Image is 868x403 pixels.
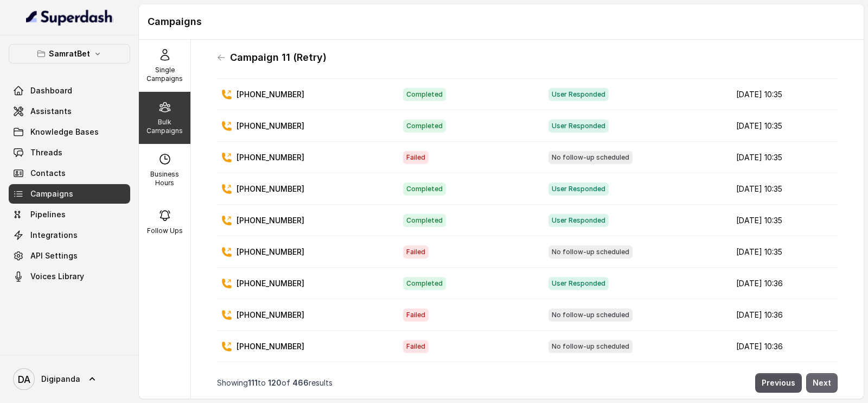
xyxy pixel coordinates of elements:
[30,147,62,158] span: Threads
[548,151,633,164] span: No follow-up scheduled
[30,230,78,241] span: Integrations
[9,225,130,245] a: Integrations
[403,119,446,133] span: Completed
[268,378,282,387] span: 120
[9,205,130,224] a: Pipelines
[147,226,183,235] p: Follow Ups
[403,182,446,196] span: Completed
[18,374,30,385] text: DA
[403,214,446,227] span: Completed
[548,214,609,227] span: User Responded
[217,377,333,388] p: Showing to of results
[9,364,130,394] a: Digipanda
[727,79,838,110] td: [DATE] 10:35
[403,245,429,259] span: Failed
[9,44,130,64] button: SamratBet
[230,49,327,66] h1: Campaign 11 (Retry)
[403,151,429,164] span: Failed
[548,88,609,101] span: User Responded
[403,340,429,353] span: Failed
[548,182,609,196] span: User Responded
[9,246,130,266] a: API Settings
[727,268,838,299] td: [DATE] 10:36
[237,152,304,163] p: [PHONE_NUMBER]
[727,331,838,362] td: [DATE] 10:36
[148,13,855,30] h1: Campaigns
[292,378,309,387] span: 466
[143,118,186,135] p: Bulk Campaigns
[30,106,72,117] span: Assistants
[30,168,66,179] span: Contacts
[9,163,130,183] a: Contacts
[755,373,802,393] button: Previous
[548,308,633,322] span: No follow-up scheduled
[727,110,838,142] td: [DATE] 10:35
[237,184,304,194] p: [PHONE_NUMBER]
[548,245,633,259] span: No follow-up scheduled
[237,89,304,100] p: [PHONE_NUMBER]
[237,341,304,352] p: [PHONE_NUMBER]
[237,121,304,131] p: [PHONE_NUMBER]
[806,373,838,393] button: Next
[143,66,186,83] p: Single Campaigns
[49,47,90,60] p: SamratBet
[9,81,130,100] a: Dashboard
[30,127,99,137] span: Knowledge Bases
[237,215,304,226] p: [PHONE_NUMBER]
[727,205,838,236] td: [DATE] 10:35
[41,374,80,385] span: Digipanda
[727,142,838,173] td: [DATE] 10:35
[26,9,113,26] img: light.svg
[727,299,838,331] td: [DATE] 10:36
[727,236,838,268] td: [DATE] 10:35
[9,267,130,286] a: Voices Library
[30,271,84,282] span: Voices Library
[9,102,130,121] a: Assistants
[237,278,304,289] p: [PHONE_NUMBER]
[9,122,130,142] a: Knowledge Bases
[30,188,73,199] span: Campaigns
[403,88,446,101] span: Completed
[548,119,609,133] span: User Responded
[237,310,304,320] p: [PHONE_NUMBER]
[403,277,446,290] span: Completed
[403,308,429,322] span: Failed
[30,209,66,220] span: Pipelines
[9,143,130,162] a: Threads
[30,250,78,261] span: API Settings
[548,340,633,353] span: No follow-up scheduled
[143,170,186,187] p: Business Hours
[237,247,304,257] p: [PHONE_NUMBER]
[727,173,838,205] td: [DATE] 10:35
[9,184,130,204] a: Campaigns
[248,378,258,387] span: 111
[548,277,609,290] span: User Responded
[30,85,72,96] span: Dashboard
[217,367,838,399] nav: Pagination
